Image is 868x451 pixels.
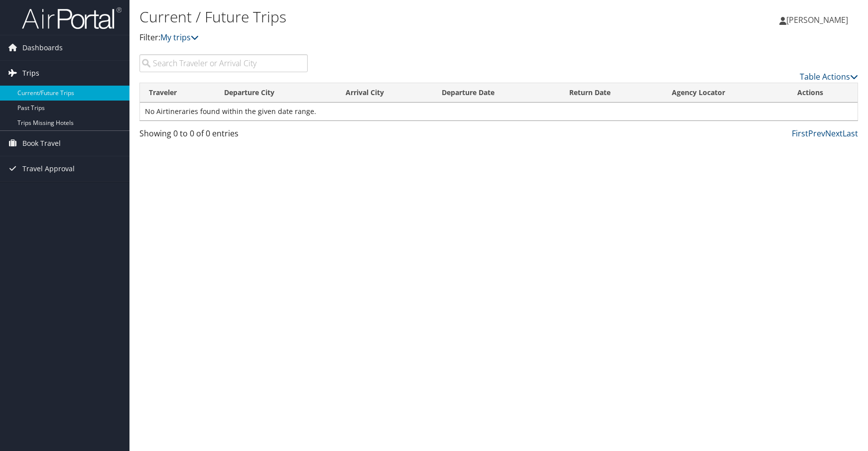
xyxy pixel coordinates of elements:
[792,128,808,139] a: First
[160,32,199,43] a: My trips
[843,128,858,139] a: Last
[786,14,848,25] span: [PERSON_NAME]
[779,5,858,35] a: [PERSON_NAME]
[22,131,61,156] span: Book Travel
[433,83,560,103] th: Departure Date: activate to sort column descending
[139,127,308,144] div: Showing 0 to 0 of 0 entries
[22,61,39,86] span: Trips
[215,83,337,103] th: Departure City: activate to sort column ascending
[800,71,858,82] a: Table Actions
[139,54,308,72] input: Search Traveler or Arrival City
[140,83,215,103] th: Traveler: activate to sort column ascending
[139,31,619,44] p: Filter:
[663,83,788,103] th: Agency Locator: activate to sort column ascending
[337,83,433,103] th: Arrival City: activate to sort column ascending
[140,103,858,120] td: No Airtineraries found within the given date range.
[560,83,663,103] th: Return Date: activate to sort column ascending
[808,128,825,139] a: Prev
[139,6,619,27] h1: Current / Future Trips
[22,6,122,30] img: airportal-logo.png
[788,83,858,103] th: Actions
[22,35,63,60] span: Dashboards
[825,128,843,139] a: Next
[22,156,75,181] span: Travel Approval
